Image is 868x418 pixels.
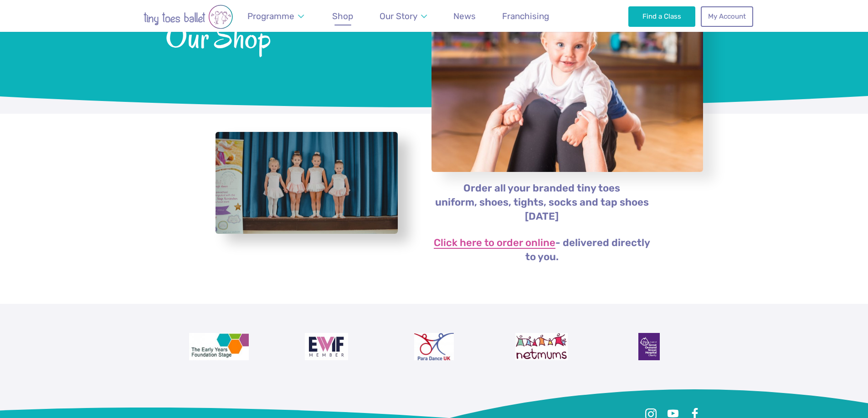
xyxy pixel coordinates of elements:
a: Franchising [498,5,554,27]
a: My Account [701,6,753,26]
span: Franchising [502,11,549,21]
img: Encouraging Women Into Franchising [305,333,348,360]
span: News [453,11,476,21]
p: Order all your branded tiny toes uniform, shoes, tights, socks and tap shoes [DATE] [431,181,653,224]
a: View full-size image [216,132,398,234]
p: - delivered directly to you. [431,236,653,264]
a: Click here to order online [434,238,555,249]
img: tiny toes ballet [115,5,261,29]
a: News [449,5,480,27]
img: Para Dance UK [414,333,453,360]
span: Shop [332,11,353,21]
a: Our Story [375,5,431,27]
img: The Early Years Foundation Stage [189,333,249,360]
a: Programme [243,5,308,27]
span: Our Shop [165,18,407,55]
a: Shop [328,5,358,27]
a: Find a Class [628,6,695,26]
span: Our Story [380,11,417,21]
span: Programme [247,11,294,21]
